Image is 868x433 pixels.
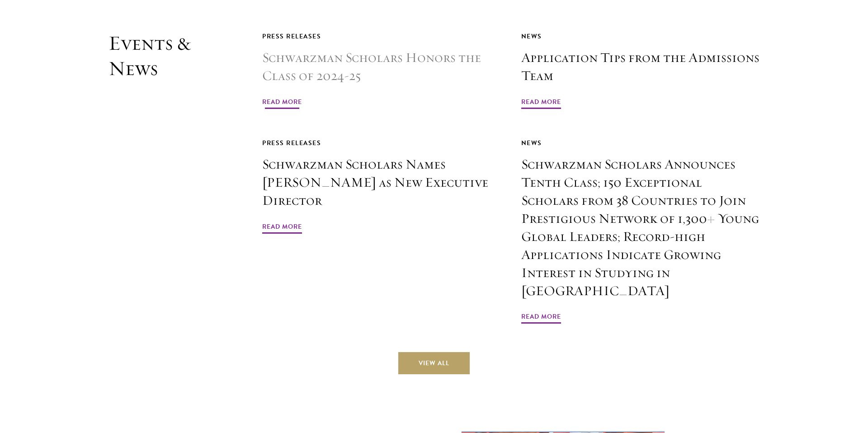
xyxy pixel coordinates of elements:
a: Press Releases Schwarzman Scholars Honors the Class of 2024-25 Read More [262,31,501,110]
a: View All [398,352,470,374]
a: News Schwarzman Scholars Announces Tenth Class; 150 Exceptional Scholars from 38 Countries to Joi... [521,137,760,325]
div: News [521,137,760,149]
h3: Schwarzman Scholars Announces Tenth Class; 150 Exceptional Scholars from 38 Countries to Join Pre... [521,155,760,300]
span: Read More [521,96,561,110]
a: Press Releases Schwarzman Scholars Names [PERSON_NAME] as New Executive Director Read More [262,137,501,235]
span: Read More [521,311,561,325]
span: Read More [262,96,302,110]
div: Press Releases [262,137,501,149]
h3: Application Tips from the Admissions Team [521,49,760,85]
span: Read More [262,221,302,235]
div: Press Releases [262,31,501,42]
h3: Schwarzman Scholars Names [PERSON_NAME] as New Executive Director [262,155,501,210]
h2: Events & News [108,31,217,325]
a: News Application Tips from the Admissions Team Read More [521,31,760,110]
h3: Schwarzman Scholars Honors the Class of 2024-25 [262,49,501,85]
div: News [521,31,760,42]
